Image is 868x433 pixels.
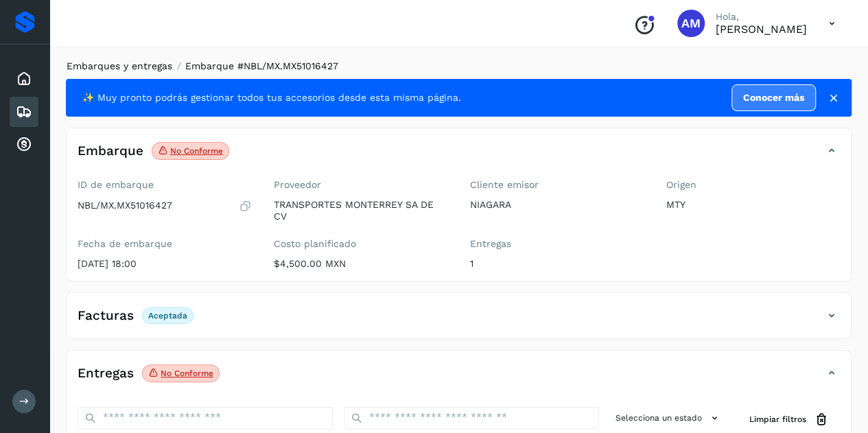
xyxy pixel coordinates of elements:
h4: Embarque [78,143,143,159]
a: Conocer más [731,84,816,111]
p: 1 [470,258,644,270]
div: Inicio [10,64,38,94]
p: No conforme [170,146,223,156]
div: Embarques [10,97,38,127]
h4: Entregas [78,366,134,382]
label: ID de embarque [78,179,252,191]
p: Hola, [716,11,807,23]
p: NBL/MX.MX51016427 [78,200,172,211]
label: Cliente emisor [470,179,644,191]
p: Angele Monserrat Manriquez Bisuett [716,23,807,36]
div: EmbarqueNo conforme [67,139,851,174]
label: Entregas [470,238,644,250]
div: Cuentas por cobrar [10,130,38,160]
label: Fecha de embarque [78,238,252,250]
label: Proveedor [274,179,448,191]
div: EntregasNo conforme [67,362,851,396]
p: $4,500.00 MXN [274,258,448,270]
p: No conforme [161,368,213,378]
div: FacturasAceptada [67,304,851,338]
label: Costo planificado [274,238,448,250]
button: Limpiar filtros [738,407,840,432]
span: Embarque #NBL/MX.MX51016427 [185,60,338,71]
nav: breadcrumb [66,59,852,73]
a: Embarques y entregas [67,60,172,71]
h4: Facturas [78,308,134,324]
p: NIAGARA [470,199,644,211]
p: [DATE] 18:00 [78,258,252,270]
p: Aceptada [148,311,187,320]
button: Selecciona un estado [610,407,727,430]
p: MTY [666,199,840,211]
span: ✨ Muy pronto podrás gestionar todos tus accesorios desde esta misma página. [82,91,461,105]
span: Limpiar filtros [749,413,806,425]
p: TRANSPORTES MONTERREY SA DE CV [274,199,448,222]
label: Origen [666,179,840,191]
